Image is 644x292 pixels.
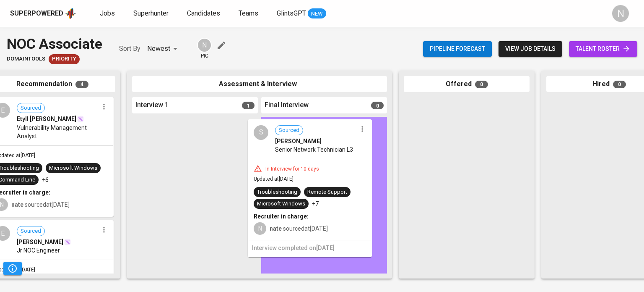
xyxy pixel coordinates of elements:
[7,34,102,54] div: NOC Associate
[7,55,45,63] span: DomainTools
[133,9,169,17] span: Superhunter
[277,9,306,17] span: GlintsGPT
[187,9,220,17] span: Candidates
[187,8,222,19] a: Candidates
[197,38,212,60] div: pic
[10,7,76,20] a: Superpoweredapp logo
[75,81,88,88] span: 4
[100,8,117,19] a: Jobs
[505,44,556,54] span: view job details
[613,81,626,88] span: 0
[499,41,562,57] button: view job details
[404,76,530,92] div: Offered
[49,54,80,64] div: New Job received from Demand Team, Client Priority
[133,8,170,19] a: Superhunter
[135,100,169,110] span: Interview 1
[576,44,631,54] span: talent roster
[569,41,637,57] a: talent roster
[10,9,63,18] div: Superpowered
[239,8,260,19] a: Teams
[147,41,180,57] div: Newest
[371,102,384,109] span: 0
[49,55,80,63] span: Priority
[3,262,22,275] button: Pipeline Triggers
[132,76,387,92] div: Assessment & Interview
[242,102,254,109] span: 1
[612,5,629,22] div: N
[277,8,326,19] a: GlintsGPT NEW
[430,44,485,54] span: Pipeline forecast
[239,9,258,17] span: Teams
[147,44,170,54] p: Newest
[423,41,492,57] button: Pipeline forecast
[197,38,212,53] div: N
[475,81,488,88] span: 0
[308,10,326,18] span: NEW
[65,7,76,20] img: app logo
[265,100,309,110] span: Final Interview
[119,44,140,54] p: Sort By
[100,9,115,17] span: Jobs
